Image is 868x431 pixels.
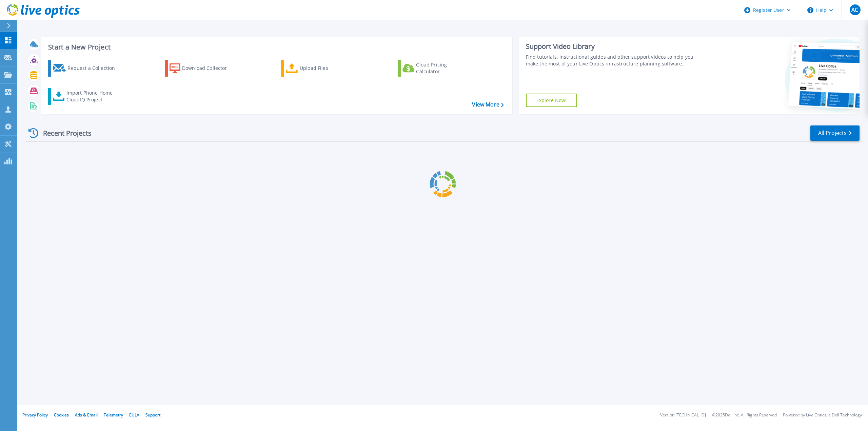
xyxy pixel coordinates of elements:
[66,90,119,103] div: Import Phone Home CloudIQ Project
[472,101,504,108] a: View More
[22,412,48,418] a: Privacy Policy
[526,42,702,51] div: Support Video Library
[104,412,123,418] a: Telemetry
[48,43,504,51] h3: Start a New Project
[851,7,858,13] span: AC
[783,413,862,417] li: Powered by Live Optics, a Dell Technology
[810,125,860,141] a: All Projects
[75,412,98,418] a: Ads & Email
[300,61,354,75] div: Upload Files
[26,125,101,141] div: Recent Projects
[416,61,470,75] div: Cloud Pricing Calculator
[129,412,139,418] a: EULA
[398,60,473,77] a: Cloud Pricing Calculator
[182,61,236,75] div: Download Collector
[165,60,240,77] a: Download Collector
[660,413,706,417] li: Version: [TECHNICAL_ID]
[48,60,124,77] a: Request a Collection
[526,54,702,67] div: Find tutorials, instructional guides and other support videos to help you make the most of your L...
[54,412,69,418] a: Cookies
[281,60,357,77] a: Upload Files
[145,412,160,418] a: Support
[526,94,577,107] a: Explore Now!
[67,61,122,75] div: Request a Collection
[712,413,777,417] li: © 2025 Dell Inc. All Rights Reserved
